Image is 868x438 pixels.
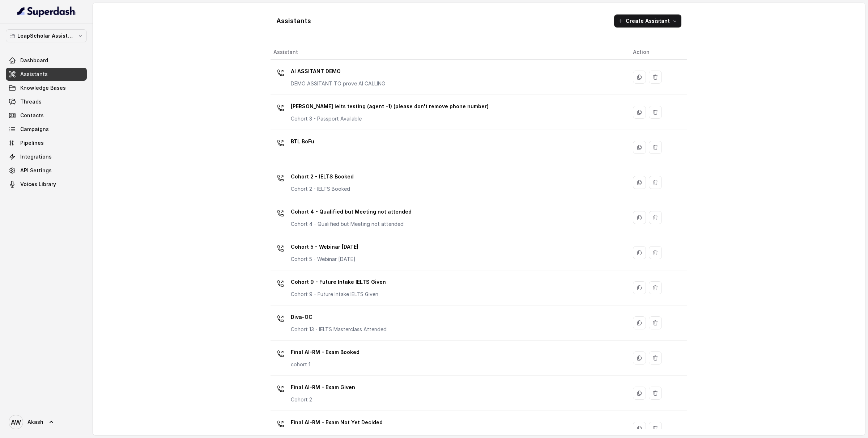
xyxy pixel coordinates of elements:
[6,29,87,42] button: LeapScholar Assistant
[6,54,87,67] a: Dashboard
[20,71,48,78] span: Assistants
[6,123,87,136] a: Campaigns
[291,206,412,218] p: Cohort 4 - Qualified but Meeting not attended
[20,126,49,133] span: Campaigns
[291,346,359,358] p: Final AI-RM - Exam Booked
[291,115,435,122] p: Cohort 3 - Passport Available
[291,256,358,263] p: Cohort 5 - Webinar [DATE]
[291,311,387,323] p: Diva-OC
[20,167,52,174] span: API Settings
[6,412,87,432] a: Akash
[20,139,44,147] span: Pipelines
[291,136,314,147] p: BTL BoFu
[6,68,87,81] a: Assistants
[20,181,56,188] span: Voices Library
[291,220,412,228] p: Cohort 4 - Qualified but Meeting not attended
[27,418,43,426] span: Akash
[291,396,355,403] p: Cohort 2
[20,57,48,64] span: Dashboard
[6,150,87,163] a: Integrations
[291,80,385,87] p: DEMO ASSITANT TO prove AI CALLING
[6,95,87,108] a: Threads
[291,417,383,428] p: Final AI-RM - Exam Not Yet Decided
[20,84,66,92] span: Knowledge Bases
[291,326,387,333] p: Cohort 13 - IELTS Masterclass Attended
[17,31,75,40] p: LeapScholar Assistant
[6,109,87,122] a: Contacts
[6,164,87,177] a: API Settings
[291,66,385,77] p: AI ASSITANT DEMO
[614,14,681,28] button: Create Assistant
[291,101,489,112] p: [PERSON_NAME] ielts testing (agent -1) (please don't remove phone number)
[627,45,687,60] th: Action
[291,241,358,253] p: Cohort 5 - Webinar [DATE]
[6,136,87,149] a: Pipelines
[291,276,386,288] p: Cohort 9 - Future Intake IELTS Given
[291,185,354,193] p: Cohort 2 - IELTS Booked
[17,6,76,17] img: light.svg
[11,418,21,426] text: AW
[291,382,355,393] p: Final AI-RM - Exam Given
[20,153,52,160] span: Integrations
[20,112,44,119] span: Contacts
[291,361,359,368] p: cohort 1
[6,178,87,191] a: Voices Library
[6,81,87,94] a: Knowledge Bases
[276,15,311,27] h1: Assistants
[291,291,386,298] p: Cohort 9 - Future Intake IELTS Given
[291,171,354,182] p: Cohort 2 - IELTS Booked
[20,98,42,105] span: Threads
[271,45,627,60] th: Assistant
